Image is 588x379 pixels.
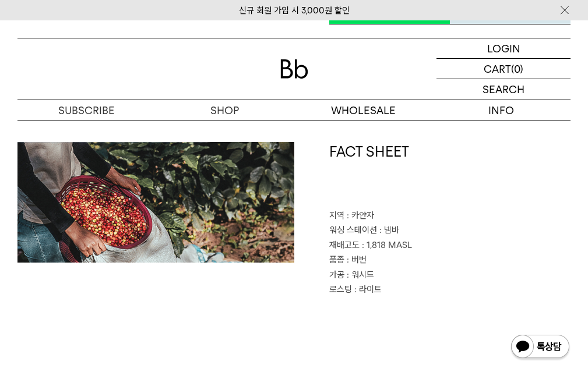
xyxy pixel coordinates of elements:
[484,59,511,79] p: CART
[239,5,350,16] a: 신규 회원 가입 시 3,000원 할인
[329,254,344,265] span: 품종
[510,334,571,362] img: 카카오톡 채널 1:1 채팅 버튼
[436,59,571,79] a: CART (0)
[432,100,571,121] p: INFO
[329,284,352,295] span: 로스팅
[17,100,156,121] a: SUBSCRIBE
[362,240,412,250] span: : 1,818 MASL
[354,284,382,295] span: : 라이트
[329,142,571,208] h1: FACT SHEET
[511,59,523,79] p: (0)
[436,38,571,59] a: LOGIN
[17,142,294,262] img: 부룬디 넴바
[329,240,360,250] span: 재배고도
[329,225,377,235] span: 워싱 스테이션
[329,210,344,221] span: 지역
[347,254,367,265] span: : 버번
[156,100,294,121] a: SHOP
[347,210,374,221] span: : 카얀자
[483,79,524,100] p: SEARCH
[347,270,374,280] span: : 워시드
[294,100,432,121] p: WHOLESALE
[329,270,344,280] span: 가공
[379,225,399,235] span: : 넴바
[487,38,520,58] p: LOGIN
[280,59,308,79] img: 로고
